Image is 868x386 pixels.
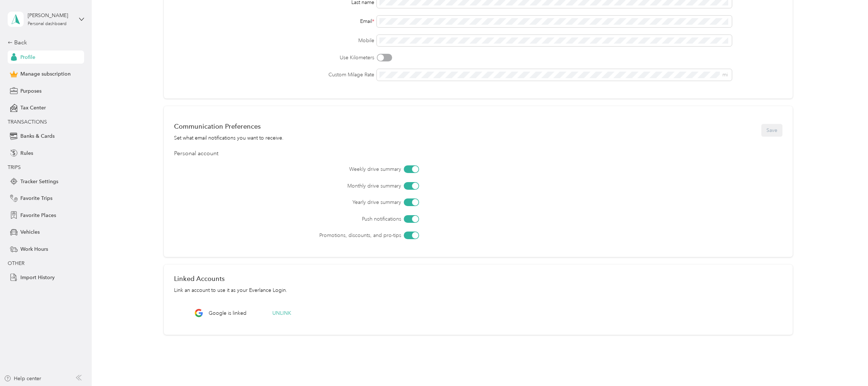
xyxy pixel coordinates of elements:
[20,212,56,219] span: Favorite Places
[174,71,374,79] label: Custom Milage Rate
[4,375,41,382] button: Help center
[28,22,67,26] div: Personal dashboard
[20,87,42,95] span: Purposes
[20,70,71,78] span: Manage subscription
[8,260,24,266] span: OTHER
[194,309,204,318] img: Google Logo
[20,228,40,236] span: Vehicles
[209,309,246,317] span: Google is linked
[8,164,21,170] span: TRIPS
[722,72,728,78] span: mi
[20,132,55,140] span: Banks & Cards
[174,286,782,294] div: Link an account to use it as your Everlance Login.
[827,345,868,386] iframe: Everlance-gr Chat Button Frame
[20,53,35,61] span: Profile
[174,17,374,25] div: Email
[20,149,33,157] span: Rules
[20,194,52,202] span: Favorite Trips
[20,274,55,281] span: Import History
[8,119,47,125] span: TRANSACTIONS
[215,198,402,206] label: Yearly drive summary
[174,134,284,142] div: Set what email notifications you want to receive.
[20,245,48,253] span: Work Hours
[174,149,782,158] div: Personal account
[8,38,80,47] div: Back
[174,54,374,61] label: Use Kilometers
[215,232,402,239] label: Promotions, discounts, and pro-tips
[20,104,46,112] span: Tax Center
[174,275,782,282] div: Linked Accounts
[267,307,296,319] button: Unlink
[28,12,73,19] div: [PERSON_NAME]
[174,37,374,44] label: Mobile
[215,182,402,190] label: Monthly drive summary
[215,215,402,223] label: Push notifications
[215,165,402,173] label: Weekly drive summary
[20,178,58,185] span: Tracker Settings
[174,122,284,130] div: Communication Preferences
